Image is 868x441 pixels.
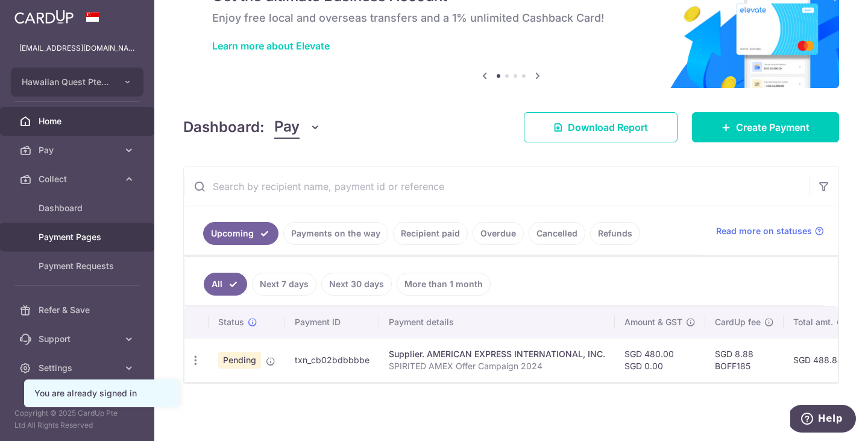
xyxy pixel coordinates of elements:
[218,352,261,369] span: Pending
[716,225,812,237] span: Read more on statuses
[39,202,118,214] span: Dashboard
[524,112,678,142] a: Download Report
[692,112,839,142] a: Create Payment
[184,167,810,206] input: Search by recipient name, payment id or reference
[389,348,605,360] div: Supplier. AMERICAN EXPRESS INTERNATIONAL, INC.
[624,316,682,328] span: Amount & GST
[39,304,118,316] span: Refer & Save
[218,316,244,328] span: Status
[568,120,648,135] span: Download Report
[790,405,856,435] iframe: Opens a widget where you can find more information
[274,116,300,139] span: Pay
[252,273,316,296] a: Next 7 days
[274,116,321,139] button: Pay
[14,10,74,24] img: CardUp
[285,338,379,382] td: txn_cb02bdbbbbe
[34,387,168,399] div: You are already signed in
[212,11,810,25] h6: Enjoy free local and overseas transfers and a 1% unlimited Cashback Card!
[39,260,118,272] span: Payment Requests
[283,222,388,245] a: Payments on the way
[473,222,524,245] a: Overdue
[212,40,330,52] a: Learn more about Elevate
[590,222,640,245] a: Refunds
[39,333,118,345] span: Support
[285,306,379,338] th: Payment ID
[716,225,824,237] a: Read more on statuses
[39,362,118,374] span: Settings
[204,273,247,296] a: All
[615,338,705,382] td: SGD 480.00 SGD 0.00
[379,306,615,338] th: Payment details
[22,76,111,88] span: Hawaiian Quest Pte Ltd
[19,42,135,54] p: [EMAIL_ADDRESS][DOMAIN_NAME]
[397,273,491,296] a: More than 1 month
[11,68,143,97] button: Hawaiian Quest Pte Ltd
[529,222,585,245] a: Cancelled
[321,273,392,296] a: Next 30 days
[393,222,468,245] a: Recipient paid
[203,222,278,245] a: Upcoming
[39,173,118,185] span: Collect
[39,115,118,127] span: Home
[784,338,856,382] td: SGD 488.88
[389,360,605,372] p: SPIRITED AMEX Offer Campaign 2024
[736,120,810,135] span: Create Payment
[183,116,265,138] h4: Dashboard:
[715,316,761,328] span: CardUp fee
[705,338,784,382] td: SGD 8.88 BOFF185
[39,231,118,243] span: Payment Pages
[39,144,118,156] span: Pay
[793,316,833,328] span: Total amt.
